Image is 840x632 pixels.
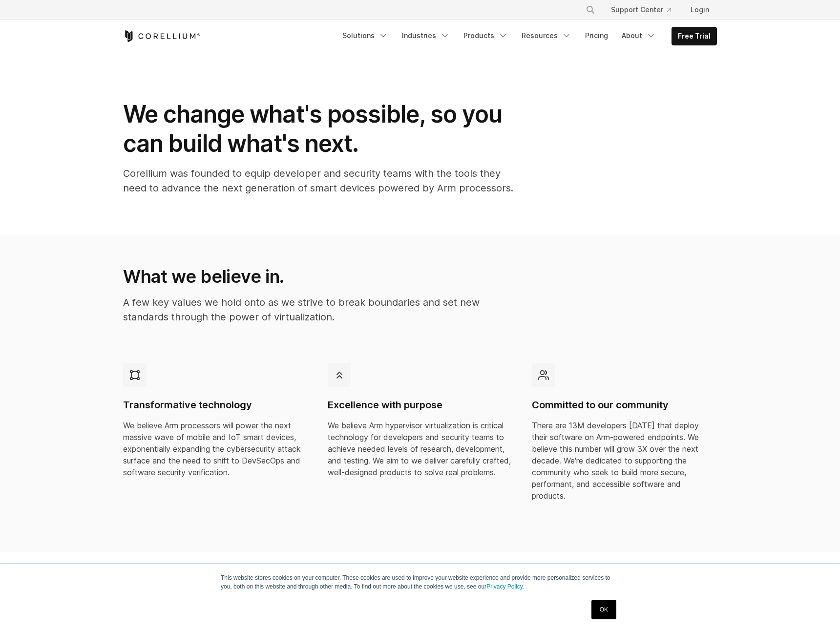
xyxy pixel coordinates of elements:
[221,573,619,591] p: This website stores cookies on your computer. These cookies are used to improve your website expe...
[532,399,717,412] h4: Committed to our community
[486,583,524,590] a: Privacy Policy.
[532,420,717,502] p: There are 13M developers [DATE] that deploy their software on Arm-powered endpoints. We believe t...
[396,27,456,44] a: Industries
[516,27,577,44] a: Resources
[672,27,716,45] a: Free Trial
[458,27,514,44] a: Products
[123,100,514,158] h1: We change what's possible, so you can build what's next.
[603,1,679,19] a: Support Center
[579,27,614,44] a: Pricing
[123,420,308,478] p: We believe Arm processors will power the next massive wave of mobile and IoT smart devices, expon...
[123,399,308,412] h4: Transformative technology
[591,600,616,619] a: OK
[336,27,394,44] a: Solutions
[123,166,514,195] p: Corellium was founded to equip developer and security teams with the tools they need to advance t...
[123,295,512,324] p: A few key values we hold onto as we strive to break boundaries and set new standards through the ...
[616,27,662,44] a: About
[123,30,201,42] a: Corellium Home
[574,1,717,19] div: Navigation Menu
[123,266,512,287] h2: What we believe in.
[328,399,513,412] h4: Excellence with purpose
[328,420,513,478] p: We believe Arm hypervisor virtualization is critical technology for developers and security teams...
[336,27,717,45] div: Navigation Menu
[582,1,599,19] button: Search
[683,1,717,19] a: Login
